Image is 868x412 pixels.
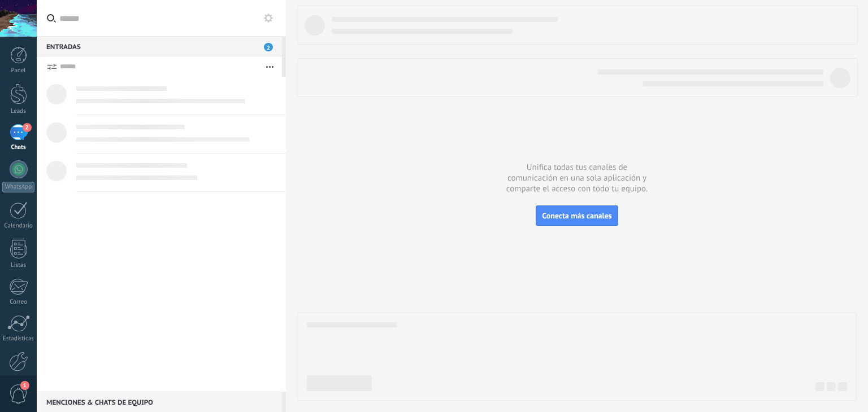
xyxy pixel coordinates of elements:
[2,144,35,151] div: Chats
[2,222,35,230] div: Calendario
[2,335,35,343] div: Estadísticas
[2,262,35,269] div: Listas
[2,67,35,74] div: Panel
[264,43,273,51] span: 2
[2,182,34,192] div: WhatsApp
[2,299,35,306] div: Correo
[23,123,32,132] span: 2
[536,205,618,226] button: Conecta más canales
[37,392,282,412] div: Menciones & Chats de equipo
[20,381,29,390] span: 1
[37,36,282,56] div: Entradas
[2,108,35,115] div: Leads
[542,211,611,221] span: Conecta más canales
